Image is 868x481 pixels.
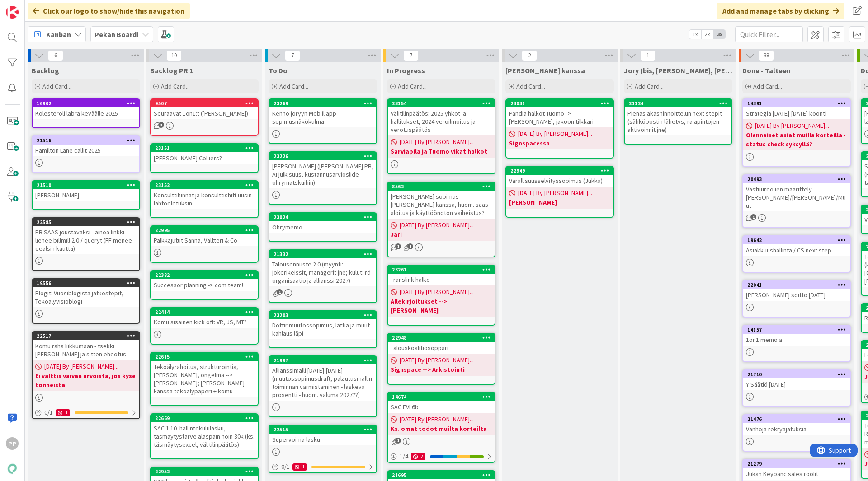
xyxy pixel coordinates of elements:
[155,227,258,233] div: 22995
[151,414,258,450] div: 22669SAC 1.10. hallintokululasku, täsmäytystarve alaspäin noin 30k (ks. täsmäytysexcel, välitilin...
[388,99,495,107] div: 23154
[155,272,258,278] div: 22382
[742,325,851,362] a: 141571on1 memoja
[747,176,850,182] div: 20493
[274,214,376,220] div: 23024
[48,50,63,61] span: 6
[269,151,377,205] a: 23226[PERSON_NAME] ([PERSON_NAME] PB, AI julkisuus, kustannusarvioslide ohrymatskuihin)
[392,100,495,107] div: 23154
[150,180,259,218] a: 23152Konsulttihinnat ja konsulttishift uusin lähtöoletuksin
[388,393,495,413] div: 14674SAC EVL6b
[387,265,495,326] a: 23261Translink halko[DATE] By [PERSON_NAME]...Allekirjoitukset --> [PERSON_NAME]
[150,307,259,345] a: 22414Komu sisäinen kick off: VR, JS, MT?
[269,152,376,188] div: 23226[PERSON_NAME] ([PERSON_NAME] PB, AI julkisuus, kustannusarvioslide ohrymatskuihin)
[743,460,850,480] div: 21279Jukan Keybanc sales roolit
[6,437,19,450] div: PP
[33,218,139,254] div: 22585PB SAAS joustavaksi - ainoa linkki lienee billmill 2.0 / queryt (FF menee dealsin kautta)
[19,1,41,12] span: Support
[388,342,495,354] div: Talouskoalitiosoppari
[151,181,258,189] div: 23152
[151,144,258,164] div: 23151[PERSON_NAME] Colliers?
[518,188,592,198] span: [DATE] By [PERSON_NAME]...
[506,167,613,175] div: 22949
[743,289,850,301] div: [PERSON_NAME] soitto [DATE]
[161,82,190,90] span: Add Card...
[269,160,376,188] div: [PERSON_NAME] ([PERSON_NAME] PB, AI julkisuus, kustannusarvioslide ohrymatskuihin)
[701,30,713,39] span: 2x
[388,182,495,191] div: 8562
[151,414,258,422] div: 22669
[392,335,495,341] div: 22948
[269,258,376,286] div: Talousennuste 2.0 (myynti: jokerikeissit, managerit jne; kulut: rd organisaatio ja allianssi 2027)
[743,236,850,256] div: 19642Asiakkuushallinta / CS next step
[387,66,425,75] span: In Progress
[742,280,851,318] a: 22041[PERSON_NAME] soitto [DATE]
[28,3,190,19] div: Click our logo to show/hide this navigation
[747,416,850,422] div: 21476
[151,316,258,328] div: Komu sisäinen kick off: VR, JS, MT?
[155,145,258,151] div: 23151
[505,98,614,159] a: 23031Pandia halkot Tuomo -> [PERSON_NAME], jakoon tilkkari[DATE] By [PERSON_NAME]...Signspacessa
[388,334,495,354] div: 22948Talouskoalitiosoppari
[403,50,419,61] span: 7
[747,461,850,467] div: 21279
[747,282,850,288] div: 22041
[151,144,258,152] div: 23151
[624,66,732,75] span: Jory (bis, kenno, bohr)
[518,129,592,139] span: [DATE] By [PERSON_NAME]...
[151,422,258,450] div: SAC 1.10. hallintokululasku, täsmäytystarve alaspäin noin 30k (ks. täsmäytysexcel, välitilinpäätös)
[274,100,376,107] div: 23269
[281,462,290,472] span: 0 / 1
[32,98,140,128] a: 16902Kolesteroli labra keväälle 2025
[151,152,258,164] div: [PERSON_NAME] Colliers?
[44,408,53,417] span: 0 / 1
[735,26,803,42] input: Quick Filter...
[509,139,610,148] b: Signspacessa
[33,340,139,360] div: Komu raha liikkumaan - tsekki [PERSON_NAME] ja sitten ehdotus
[274,357,376,364] div: 21997
[522,50,537,61] span: 2
[269,364,376,401] div: Allianssimalli [DATE]-[DATE] (muutossopimusdraft, palautusmallin toiminnan varmistaminen - laskev...
[743,423,850,435] div: Vanhoja rekryajatuksia
[391,230,492,239] b: Jari
[743,415,850,435] div: 21476Vanhoja rekryajatuksia
[743,326,850,334] div: 14157
[33,332,139,360] div: 22517Komu raha liikkumaan - tsekki [PERSON_NAME] ja sitten ehdotus
[625,99,731,107] div: 21124
[37,100,139,107] div: 16902
[269,355,377,417] a: 21997Allianssimalli [DATE]-[DATE] (muutossopimusdraft, palautusmallin toiminnan varmistaminen - l...
[388,266,495,285] div: 23261Translink halko
[37,219,139,225] div: 22585
[33,332,139,340] div: 22517
[743,281,850,289] div: 22041
[292,463,307,471] div: 1
[743,415,850,423] div: 21476
[269,434,376,445] div: Supervoima lasku
[56,409,70,416] div: 1
[151,271,258,279] div: 22382
[400,287,474,297] span: [DATE] By [PERSON_NAME]...
[151,107,258,119] div: Seuraavat 1on1:t ([PERSON_NAME])
[747,100,850,107] div: 14391
[506,167,613,187] div: 22949Varallisuusselvityssopimus (Jukka)
[33,407,139,418] div: 0/11
[407,243,413,249] span: 1
[743,334,850,346] div: 1on1 memoja
[37,333,139,339] div: 22517
[743,183,850,211] div: Vastuuroolien määrittely [PERSON_NAME]/[PERSON_NAME]/Muut
[33,189,139,201] div: [PERSON_NAME]
[37,182,139,188] div: 21510
[32,66,59,75] span: Backlog
[391,147,492,156] b: Sarviapila ja Tuomo vikat halkot
[151,308,258,316] div: 22414
[269,461,376,472] div: 0/11
[269,425,376,445] div: 22515Supervoima lasku
[743,378,850,390] div: Y-Säätiö [DATE]
[743,175,850,183] div: 20493
[388,107,495,135] div: Välitilinpäätös: 2025 yhkot ja hallitukset; 2024 veroilmoitus ja verotuspäätös
[46,29,71,40] span: Kanban
[150,98,259,136] a: 9507Seuraavat 1on1:t ([PERSON_NAME])
[269,425,376,434] div: 22515
[150,413,259,459] a: 22669SAC 1.10. hallintokululasku, täsmäytystarve alaspäin noin 30k (ks. täsmäytysexcel, välitilin...
[33,226,139,254] div: PB SAAS joustavaksi - ainoa linkki lienee billmill 2.0 / queryt (FF menee dealsin kautta)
